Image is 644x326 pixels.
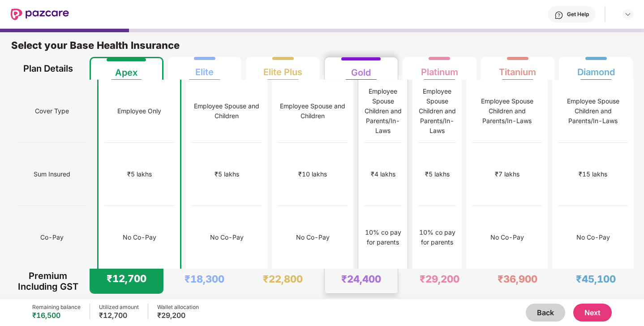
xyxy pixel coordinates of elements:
[420,273,459,285] div: ₹29,200
[117,106,161,116] div: Employee Only
[263,60,302,77] div: Elite Plus
[418,227,456,247] div: 10% co pay for parents
[263,273,303,285] div: ₹22,800
[526,304,565,322] button: Back
[35,103,69,120] span: Cover Type
[418,86,456,136] div: Employee Spouse Children and Parents/In-Laws
[579,169,607,179] div: ₹15 lakhs
[123,232,156,242] div: No Co-Pay
[573,304,612,322] button: Next
[210,232,244,242] div: No Co-Pay
[32,304,81,311] div: Remaining balance
[567,11,589,18] div: Get Help
[296,232,330,242] div: No Co-Pay
[425,169,450,179] div: ₹5 lakhs
[364,227,402,247] div: 10% co pay for parents
[495,169,519,179] div: ₹7 lakhs
[421,60,458,77] div: Platinum
[17,57,79,80] div: Plan Details
[498,273,537,285] div: ₹36,900
[278,101,348,121] div: Employee Spouse and Children
[576,273,616,285] div: ₹45,100
[499,60,536,77] div: Titanium
[364,86,402,136] div: Employee Spouse Children and Parents/In-Laws
[11,39,633,57] div: Select your Base Health Insurance
[192,101,262,121] div: Employee Spouse and Children
[624,11,631,18] img: svg+xml;base64,PHN2ZyBpZD0iRHJvcGRvd24tMzJ4MzIiIHhtbG5zPSJodHRwOi8vd3d3LnczLm9yZy8yMDAwL3N2ZyIgd2...
[115,60,137,78] div: Apex
[157,311,199,320] div: ₹29,200
[32,311,81,320] div: ₹16,500
[472,96,542,126] div: Employee Spouse Children and Parents/In-Laws
[490,232,524,242] div: No Co-Pay
[577,60,615,77] div: Diamond
[99,304,139,311] div: Utilized amount
[40,229,64,246] span: Co-Pay
[157,304,199,311] div: Wallet allocation
[341,273,381,285] div: ₹24,400
[99,311,139,320] div: ₹12,700
[185,273,224,285] div: ₹18,300
[195,60,214,77] div: Elite
[107,272,146,285] div: ₹12,700
[351,60,371,78] div: Gold
[17,269,79,294] div: Premium Including GST
[554,11,563,20] img: svg+xml;base64,PHN2ZyBpZD0iSGVscC0zMngzMiIgeG1sbnM9Imh0dHA6Ly93d3cudzMub3JnLzIwMDAvc3ZnIiB3aWR0aD...
[11,9,69,20] img: New Pazcare Logo
[127,169,152,179] div: ₹5 lakhs
[576,232,610,242] div: No Co-Pay
[371,169,395,179] div: ₹4 lakhs
[215,169,239,179] div: ₹5 lakhs
[558,96,628,126] div: Employee Spouse Children and Parents/In-Laws
[34,166,70,183] span: Sum Insured
[298,169,327,179] div: ₹10 lakhs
